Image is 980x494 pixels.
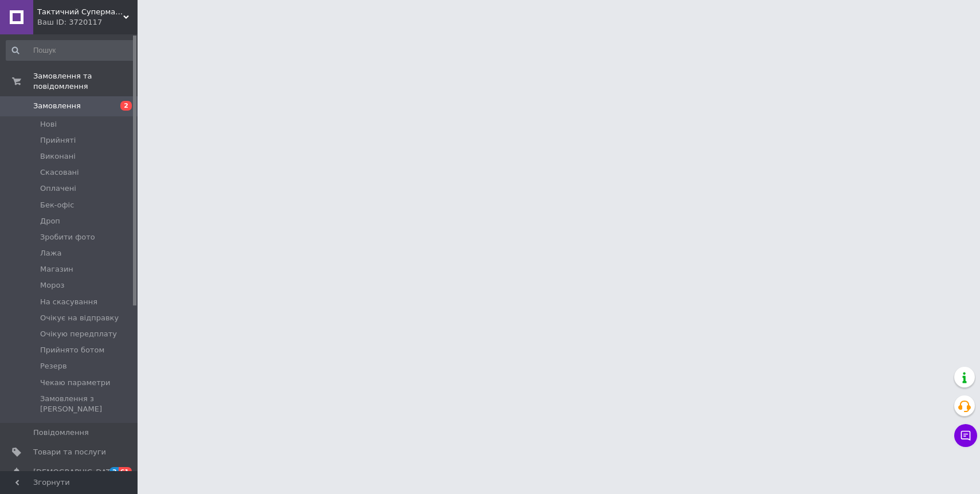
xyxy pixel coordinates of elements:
[33,467,118,477] span: [DEMOGRAPHIC_DATA]
[40,151,76,162] span: Виконані
[40,378,111,388] span: Чекаю параметри
[33,71,138,92] span: Замовлення та повідомлення
[40,167,79,178] span: Скасовані
[33,428,89,438] span: Повідомлення
[37,7,123,17] span: Тактичний Супермаркет
[40,329,117,339] span: Очікую передплату
[33,101,81,111] span: Замовлення
[40,183,76,194] span: Оплачені
[40,264,73,275] span: Магазин
[37,17,138,28] div: Ваш ID: 3720117
[40,361,67,371] span: Резерв
[40,345,104,355] span: Прийнято ботом
[40,232,95,242] span: Зробити фото
[120,101,132,111] span: 2
[40,313,119,323] span: Очікує на відправку
[40,248,61,258] span: Лажа
[40,135,76,146] span: Прийняті
[40,297,97,307] span: На скасування
[40,119,57,130] span: Нові
[119,467,132,477] span: 61
[6,40,135,61] input: Пошук
[954,424,977,447] button: Чат з покупцем
[40,216,60,226] span: Дроп
[40,394,134,414] span: Замовлення з [PERSON_NAME]
[40,200,74,210] span: Бек-офіс
[40,280,64,291] span: Мороз
[33,447,106,457] span: Товари та послуги
[109,467,119,477] span: 2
